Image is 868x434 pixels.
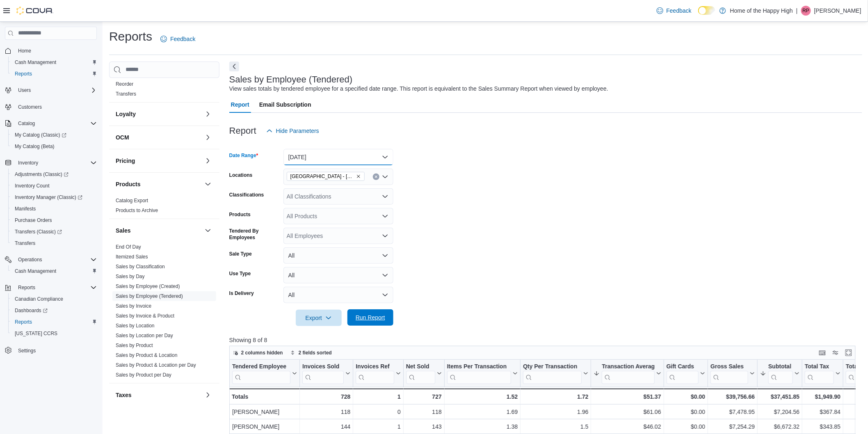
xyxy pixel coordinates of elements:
div: Qty Per Transaction [523,363,582,384]
button: OCM [203,132,213,142]
span: Sales by Product [116,342,153,349]
a: Sales by Location per Day [116,333,173,338]
span: Feedback [170,35,195,43]
span: My Catalog (Classic) [15,132,66,138]
span: Sales by Invoice [116,303,151,309]
span: Inventory Manager (Classic) [15,194,82,201]
button: Open list of options [382,174,388,180]
h3: Report [229,126,256,136]
span: Inventory [15,158,97,168]
button: Loyalty [116,110,201,118]
button: Products [116,180,201,188]
button: Users [2,85,100,96]
a: Home [15,46,34,56]
button: [US_STATE] CCRS [8,328,100,339]
div: Total Tax [805,363,834,384]
span: Manifests [11,204,97,214]
label: Date Range [229,152,258,159]
span: Transfers [15,240,35,247]
button: Catalog [2,118,100,129]
button: Invoices Sold [302,363,350,384]
div: Gift Card Sales [666,363,699,384]
p: [PERSON_NAME] [814,6,861,16]
button: Run Report [347,309,393,326]
label: Products [229,211,251,218]
button: Invoices Ref [356,363,400,384]
button: Purchase Orders [8,215,100,226]
button: Inventory [15,158,41,168]
div: Gift Cards [666,363,699,370]
span: Users [18,87,31,94]
span: Settings [15,345,97,355]
span: Operations [15,255,97,265]
div: Transaction Average [602,363,654,384]
div: 143 [406,422,442,432]
label: Tendered By Employees [229,228,280,241]
div: 1 [356,422,400,432]
button: Qty Per Transaction [523,363,588,384]
button: My Catalog (Beta) [8,141,100,152]
a: Reports [11,317,35,327]
div: 0 [356,407,400,417]
button: Transaction Average [594,363,661,384]
span: Customers [18,104,42,110]
div: $0.00 [666,392,705,402]
div: 1.38 [447,422,518,432]
span: Sales by Product & Location per Day [116,362,196,368]
div: Totals [232,392,297,402]
button: Settings [2,344,100,356]
a: My Catalog (Beta) [11,142,58,151]
span: Reports [15,71,32,77]
div: 1.52 [447,392,518,402]
a: Sales by Product & Location [116,352,178,358]
div: Subtotal [768,363,793,384]
h3: Pricing [116,157,135,165]
div: 1.72 [523,392,588,402]
label: Use Type [229,270,251,277]
button: Pricing [116,157,201,165]
h3: Sales [116,226,131,235]
a: Sales by Invoice & Product [116,313,174,319]
p: | [796,6,798,16]
div: Products [109,196,219,219]
button: Total Tax [805,363,841,384]
span: Reports [15,283,97,292]
button: Export [296,310,342,326]
button: Clear input [373,174,379,180]
span: Cash Management [11,266,97,276]
button: Products [203,179,213,189]
button: Net Sold [406,363,441,384]
a: Catalog Export [116,198,148,203]
a: Sales by Employee (Created) [116,283,180,289]
div: Net Sold [406,363,435,384]
button: Operations [15,255,46,265]
span: Inventory [18,160,38,166]
a: Cash Management [11,57,59,67]
a: Purchase Orders [11,215,55,225]
span: Purchase Orders [15,217,52,224]
span: Settings [18,347,36,354]
button: 2 fields sorted [287,348,335,358]
button: Home [2,45,100,57]
div: Invoices Ref [356,363,394,384]
span: Swan River - Main Street - Fire & Flower [287,172,365,181]
button: Customers [2,101,100,113]
div: $7,204.56 [760,407,799,417]
div: Sales [109,242,219,383]
span: 2 columns hidden [241,349,283,356]
button: Inventory [2,157,100,169]
div: Transaction Average [602,363,654,370]
a: Inventory Manager (Classic) [11,192,86,202]
button: Reports [15,283,39,292]
button: Open list of options [382,233,388,239]
button: Cash Management [8,57,100,68]
div: Total Tax [805,363,834,370]
span: Adjustments (Classic) [15,171,69,178]
button: Taxes [203,390,213,400]
a: Adjustments (Classic) [11,169,72,179]
a: Transfers (Classic) [8,226,100,238]
span: Cash Management [15,268,56,274]
span: Transfers (Classic) [15,228,62,235]
a: Canadian Compliance [11,294,66,304]
a: Transfers (Classic) [11,227,65,237]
